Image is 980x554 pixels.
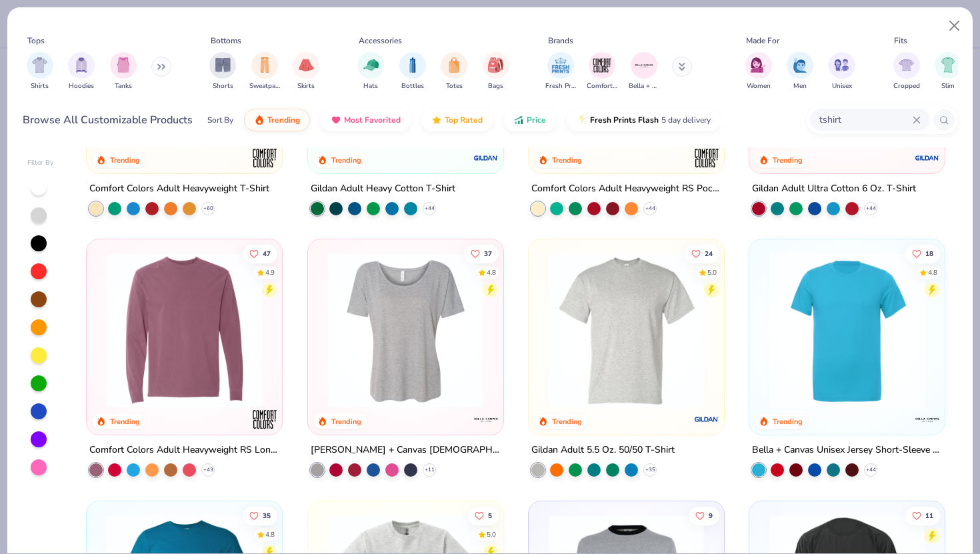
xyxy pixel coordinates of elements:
[928,268,937,278] div: 4.8
[424,205,434,213] span: + 44
[483,52,509,91] div: filter for Bags
[941,81,955,91] span: Slim
[829,52,855,91] div: filter for Unisex
[693,406,720,433] img: Gildan logo
[834,57,849,73] img: Unisex Image
[745,52,772,91] div: filter for Women
[100,253,269,408] img: 8efac5f7-8da2-47f5-bf92-f12be686d45d
[689,506,719,525] button: Like
[487,512,491,519] span: 5
[89,442,279,459] div: Comfort Colors Adult Heavyweight RS Long-Sleeve T-Shirt
[68,52,95,91] div: filter for Hoodies
[752,442,942,459] div: Bella + Canvas Unisex Jersey Short-Sleeve T-Shirt
[941,57,955,73] img: Slim Image
[207,114,233,126] div: Sort By
[711,253,879,408] img: eb8a7d79-df70-4ae7-9864-15be3eca354a
[446,81,463,91] span: Totes
[531,442,675,459] div: Gildan Adult 5.5 Oz. 50/50 T-Shirt
[488,81,503,91] span: Bags
[935,52,961,91] div: filter for Slim
[746,35,779,47] div: Made For
[116,57,131,73] img: Tanks Image
[89,181,269,197] div: Comfort Colors Adult Heavyweight T-Shirt
[531,181,721,197] div: Comfort Colors Adult Heavyweight RS Pocket T-Shirt
[914,406,941,433] img: Bella + Canvas logo
[685,245,719,263] button: Like
[587,52,617,91] div: filter for Comfort Colors
[866,205,876,213] span: + 44
[545,81,576,91] span: Fresh Prints
[894,35,907,47] div: Fits
[467,506,498,525] button: Like
[818,112,913,127] input: Try "T-Shirt"
[707,268,717,278] div: 5.0
[69,81,94,91] span: Hoodies
[213,81,233,91] span: Shorts
[68,52,95,91] button: filter button
[203,205,213,213] span: + 60
[27,52,53,91] button: filter button
[441,52,467,91] button: filter button
[401,81,424,91] span: Bottles
[331,115,341,125] img: most_fav.gif
[866,466,876,474] span: + 44
[211,35,241,47] div: Bottoms
[263,512,271,519] span: 35
[567,109,721,131] button: Fresh Prints Flash5 day delivery
[745,52,772,91] button: filter button
[311,442,501,459] div: [PERSON_NAME] + Canvas [DEMOGRAPHIC_DATA]' Slouchy T-Shirt
[254,115,265,125] img: trending.gif
[23,112,193,128] div: Browse All Customizable Products
[763,253,931,408] img: 10a0a8bf-8f21-4ecd-81c8-814f1e31d243
[243,506,277,525] button: Like
[629,52,659,91] button: filter button
[293,52,319,91] div: filter for Skirts
[344,115,401,125] span: Most Favorited
[787,52,813,91] button: filter button
[441,52,467,91] div: filter for Totes
[244,109,310,131] button: Trending
[629,52,659,91] div: filter for Bella + Canvas
[252,406,279,433] img: Comfort Colors logo
[249,52,280,91] div: filter for Sweatpants
[209,52,236,91] button: filter button
[257,57,272,73] img: Sweatpants Image
[592,55,612,75] img: Comfort Colors Image
[905,245,940,263] button: Like
[942,13,967,39] button: Close
[321,109,411,131] button: Most Favorited
[486,268,495,278] div: 4.8
[215,57,231,73] img: Shorts Image
[793,57,807,73] img: Men Image
[405,57,420,73] img: Bottles Image
[265,268,275,278] div: 4.9
[629,81,659,91] span: Bella + Canvas
[265,529,275,539] div: 4.8
[645,466,655,474] span: + 35
[893,81,920,91] span: Cropped
[829,52,855,91] button: filter button
[832,81,852,91] span: Unisex
[693,145,720,171] img: Comfort Colors logo
[399,52,426,91] div: filter for Bottles
[925,512,933,519] span: 11
[115,81,132,91] span: Tanks
[587,52,617,91] button: filter button
[577,115,587,125] img: flash.gif
[488,57,503,73] img: Bags Image
[252,145,279,171] img: Comfort Colors logo
[74,57,89,73] img: Hoodies Image
[431,115,442,125] img: TopRated.gif
[363,57,379,73] img: Hats Image
[590,115,659,125] span: Fresh Prints Flash
[503,109,556,131] button: Price
[793,81,807,91] span: Men
[899,57,914,73] img: Cropped Image
[709,512,713,519] span: 9
[447,57,461,73] img: Totes Image
[473,145,499,171] img: Gildan logo
[587,81,617,91] span: Comfort Colors
[357,52,384,91] div: filter for Hats
[787,52,813,91] div: filter for Men
[747,81,771,91] span: Women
